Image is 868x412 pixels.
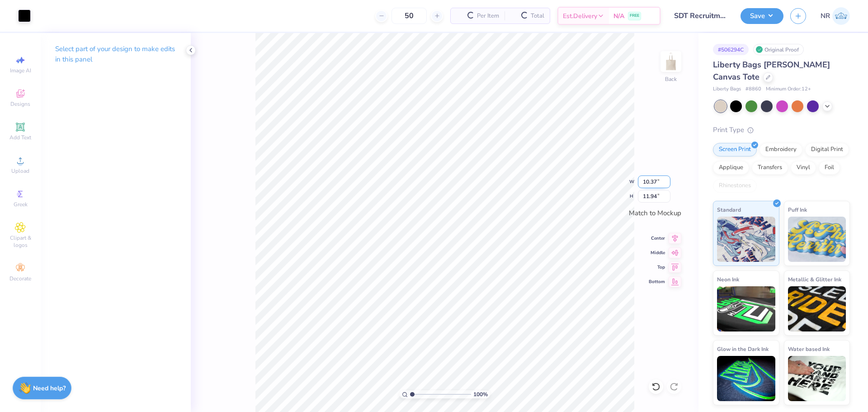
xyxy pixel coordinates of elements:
[662,52,680,71] img: Back
[630,13,639,19] span: FREE
[473,390,488,398] span: 100 %
[713,179,757,193] div: Rhinestones
[745,85,761,93] span: # 8860
[819,161,840,175] div: Foil
[752,161,788,175] div: Transfers
[10,100,30,108] span: Designs
[759,143,802,156] div: Embroidery
[11,167,29,175] span: Upload
[788,344,830,354] span: Water based Ink
[717,286,775,331] img: Neon Ink
[788,275,841,284] span: Metallic & Glitter Ink
[713,85,741,93] span: Liberty Bags
[649,264,665,270] span: Top
[5,234,36,249] span: Clipart & logos
[649,235,665,242] span: Center
[805,143,849,156] div: Digital Print
[665,75,677,83] div: Back
[713,161,749,175] div: Applique
[10,67,31,74] span: Image AI
[649,279,665,285] span: Bottom
[832,7,850,25] img: Niki Roselle Tendencia
[613,11,624,21] span: N/A
[741,8,783,24] button: Save
[392,8,427,24] input: – –
[713,143,757,156] div: Screen Print
[717,275,739,284] span: Neon Ink
[753,44,804,55] div: Original Proof
[531,11,544,21] span: Total
[791,161,816,175] div: Vinyl
[821,7,850,25] a: NR
[717,205,741,214] span: Standard
[14,201,28,208] span: Greek
[788,217,846,262] img: Puff Ink
[717,344,769,354] span: Glow in the Dark Ink
[713,59,830,82] span: Liberty Bags [PERSON_NAME] Canvas Tote
[788,356,846,401] img: Water based Ink
[713,125,850,135] div: Print Type
[717,217,775,262] img: Standard
[821,11,830,21] span: NR
[667,7,734,25] input: Untitled Design
[766,85,811,93] span: Minimum Order: 12 +
[717,356,775,401] img: Glow in the Dark Ink
[788,286,846,331] img: Metallic & Glitter Ink
[649,250,665,256] span: Middle
[33,384,66,393] strong: Need help?
[9,275,31,282] span: Decorate
[788,205,807,214] span: Puff Ink
[55,44,176,65] p: Select part of your design to make edits in this panel
[477,11,499,21] span: Per Item
[9,134,31,141] span: Add Text
[563,11,597,21] span: Est. Delivery
[713,44,749,55] div: # 506294C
